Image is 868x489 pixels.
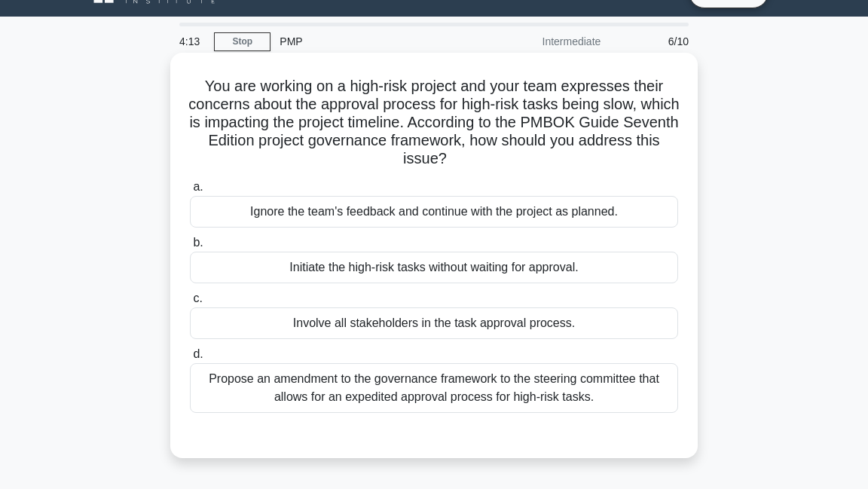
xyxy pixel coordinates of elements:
span: a. [193,180,203,193]
div: Propose an amendment to the governance framework to the steering committee that allows for an exp... [190,363,678,413]
span: d. [193,347,203,360]
div: Initiate the high-risk tasks without waiting for approval. [190,252,678,283]
h5: You are working on a high-risk project and your team expresses their concerns about the approval ... [188,77,680,169]
div: 4:13 [170,26,214,57]
div: Involve all stakeholders in the task approval process. [190,307,678,339]
div: Ignore the team's feedback and continue with the project as planned. [190,196,678,228]
span: c. [193,292,202,304]
div: 6/10 [610,26,698,57]
a: Stop [214,32,270,51]
div: Intermediate [478,26,610,57]
span: b. [193,236,203,249]
div: PMP [270,26,478,57]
